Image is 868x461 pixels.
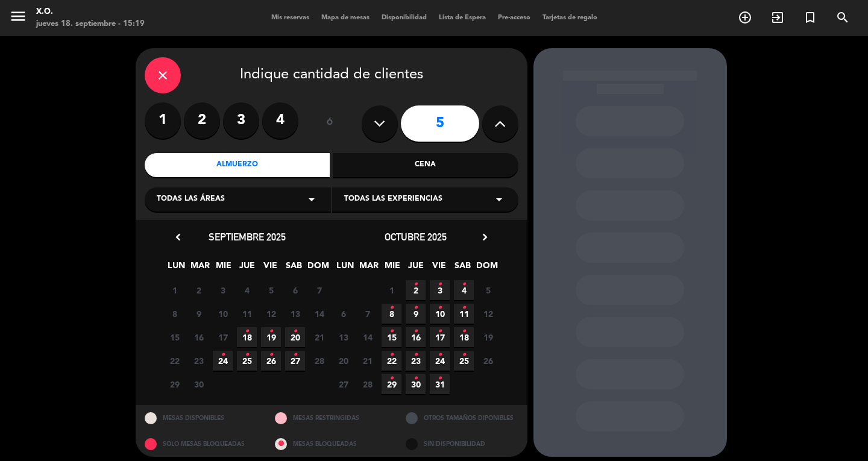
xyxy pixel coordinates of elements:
[237,259,257,278] span: JUE
[165,280,184,300] span: 1
[333,327,353,347] span: 13
[309,304,329,324] span: 14
[382,374,401,394] span: 29
[385,231,447,243] span: octubre 2025
[462,275,466,294] i: •
[478,327,498,347] span: 19
[189,374,209,394] span: 30
[433,14,492,21] span: Lista de Espera
[261,351,281,371] span: 26
[414,275,418,294] i: •
[478,304,498,324] span: 12
[406,374,426,394] span: 30
[266,431,397,457] div: MESAS BLOQUEADAS
[213,259,233,278] span: MIE
[221,345,225,365] i: •
[237,327,257,347] span: 18
[333,304,353,324] span: 6
[284,259,304,278] span: SAB
[357,304,377,324] span: 7
[261,280,281,300] span: 5
[189,351,209,371] span: 23
[269,322,273,341] i: •
[479,231,491,243] i: chevron_right
[213,351,233,371] span: 24
[438,345,442,365] i: •
[237,351,257,371] span: 25
[285,327,305,347] span: 20
[145,57,518,93] div: Indique cantidad de clientes
[462,322,466,341] i: •
[335,259,355,278] span: LUN
[382,304,401,324] span: 8
[453,259,473,278] span: SAB
[309,280,329,300] span: 7
[165,304,184,324] span: 8
[213,327,233,347] span: 17
[397,405,527,431] div: OTROS TAMAÑOS DIPONIBLES
[237,280,257,300] span: 4
[389,369,394,388] i: •
[172,231,184,243] i: chevron_left
[406,327,426,347] span: 16
[454,327,474,347] span: 18
[213,304,233,324] span: 10
[245,345,249,365] i: •
[315,14,376,21] span: Mapa de mesas
[357,351,377,371] span: 21
[382,259,402,278] span: MIE
[285,280,305,300] span: 6
[738,10,752,25] i: add_circle_outline
[145,102,181,139] label: 1
[310,102,350,145] div: ó
[406,280,426,300] span: 2
[213,280,233,300] span: 3
[476,259,496,278] span: DOM
[261,304,281,324] span: 12
[414,345,418,365] i: •
[397,431,527,457] div: SIN DISPONIBILIDAD
[414,322,418,341] i: •
[184,102,220,139] label: 2
[536,14,603,21] span: Tarjetas de regalo
[438,322,442,341] i: •
[406,351,426,371] span: 23
[304,192,319,207] i: arrow_drop_down
[406,304,426,324] span: 9
[9,7,27,30] button: menu
[382,327,401,347] span: 15
[165,374,184,394] span: 29
[269,345,273,365] i: •
[165,351,184,371] span: 22
[209,231,286,243] span: septiembre 2025
[309,351,329,371] span: 28
[156,68,170,83] i: close
[389,298,394,318] i: •
[414,369,418,388] i: •
[165,327,184,347] span: 15
[262,102,298,139] label: 4
[333,374,353,394] span: 27
[492,192,506,207] i: arrow_drop_down
[382,280,401,300] span: 1
[389,345,394,365] i: •
[266,405,397,431] div: MESAS RESTRINGIDAS
[835,10,850,25] i: search
[430,280,450,300] span: 3
[307,259,327,278] span: DOM
[454,280,474,300] span: 4
[157,193,225,205] span: Todas las áreas
[245,322,249,341] i: •
[333,153,518,177] div: Cena
[430,304,450,324] span: 10
[359,259,379,278] span: MAR
[438,369,442,388] i: •
[309,327,329,347] span: 21
[414,298,418,318] i: •
[190,259,210,278] span: MAR
[478,280,498,300] span: 5
[492,14,536,21] span: Pre-acceso
[223,102,259,139] label: 3
[357,374,377,394] span: 28
[430,351,450,371] span: 24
